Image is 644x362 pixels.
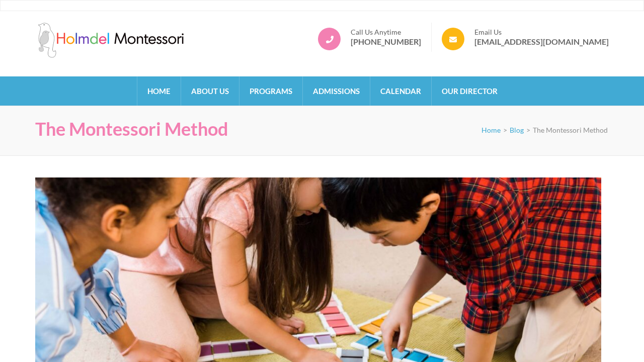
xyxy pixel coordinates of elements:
[510,126,524,134] a: Blog
[526,126,530,134] span: >
[239,76,302,106] a: Programs
[181,76,239,106] a: About Us
[303,76,370,106] a: Admissions
[432,76,508,106] a: Our Director
[370,76,431,106] a: Calendar
[503,126,507,134] span: >
[481,126,501,134] a: Home
[474,37,609,47] a: [EMAIL_ADDRESS][DOMAIN_NAME]
[351,28,421,37] span: Call Us Anytime
[351,37,421,47] a: [PHONE_NUMBER]
[137,76,181,106] a: Home
[474,28,609,37] span: Email Us
[35,23,186,58] img: Holmdel Montessori School
[35,118,228,140] h1: The Montessori Method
